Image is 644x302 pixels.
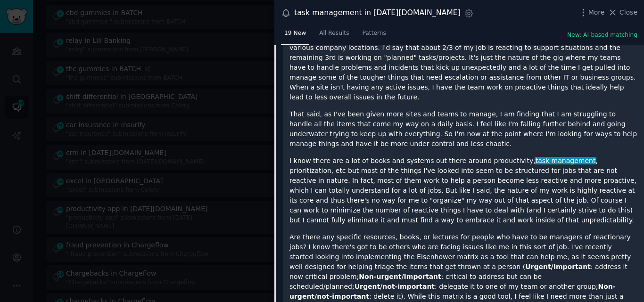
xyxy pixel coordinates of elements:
[289,156,637,225] p: I know there are a lot of books and systems out there around productivity, , prioritization, etc ...
[363,29,386,38] span: Patterns
[567,31,637,40] button: New: AI-based matching
[316,26,352,45] a: All Results
[355,283,435,290] strong: Urgent/not-important
[359,273,441,280] strong: Non-urgent/Important
[359,26,389,45] a: Patterns
[608,8,637,17] button: Close
[535,157,596,164] span: task management
[525,263,591,270] strong: Urgent/Important
[289,33,637,102] p: I'm a manager in an IT department where I oversee multiple teams of support techs who work onsite...
[588,8,605,17] span: More
[289,109,637,149] p: That said, as I've been given more sites and teams to manage, I am finding that I am struggling t...
[578,8,605,17] button: More
[289,283,616,300] strong: Non-urgent/not-important
[294,7,461,19] div: task management in [DATE][DOMAIN_NAME]
[619,8,637,17] span: Close
[281,26,309,45] a: 19 New
[319,29,349,38] span: All Results
[284,29,306,38] span: 19 New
